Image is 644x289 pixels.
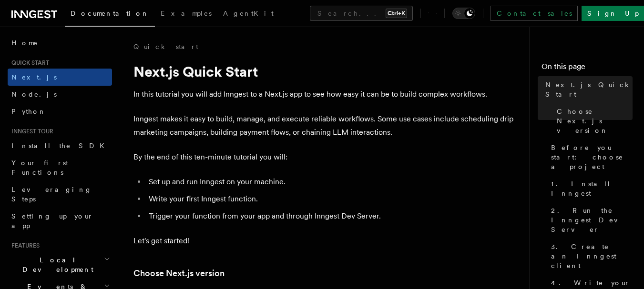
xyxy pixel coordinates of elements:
[553,103,633,139] a: Choose Next.js version
[8,34,112,51] a: Home
[65,3,155,27] a: Documentation
[223,10,274,17] span: AgentKit
[217,3,279,26] a: AgentKit
[11,212,93,229] span: Setting up your app
[542,61,633,76] h4: On this page
[146,192,515,206] li: Write your first Inngest function.
[71,10,149,17] span: Documentation
[547,238,633,274] a: 3. Create an Inngest client
[146,209,515,223] li: Trigger your function from your app and through Inngest Dev Server.
[551,242,633,270] span: 3. Create an Inngest client
[133,234,515,248] p: Let's get started!
[8,181,112,208] a: Leveraging Steps
[551,179,633,198] span: 1. Install Inngest
[386,9,407,18] kbd: Ctrl+K
[8,251,112,278] button: Local Development
[11,73,57,81] span: Next.js
[133,88,515,101] p: In this tutorial you will add Inngest to a Next.js app to see how easy it can be to build complex...
[545,80,633,99] span: Next.js Quick Start
[547,175,633,202] a: 1. Install Inngest
[11,186,92,203] span: Leveraging Steps
[8,137,112,154] a: Install the SDK
[310,6,413,21] button: Search...Ctrl+K
[551,206,633,234] span: 2. Run the Inngest Dev Server
[452,8,475,19] button: Toggle dark mode
[11,108,46,115] span: Python
[11,90,57,98] span: Node.js
[542,76,633,103] a: Next.js Quick Start
[551,143,633,171] span: Before you start: choose a project
[557,107,633,135] span: Choose Next.js version
[547,202,633,238] a: 2. Run the Inngest Dev Server
[8,69,112,86] a: Next.js
[133,42,198,51] a: Quick start
[547,139,633,175] a: Before you start: choose a project
[133,63,515,80] h1: Next.js Quick Start
[8,208,112,234] a: Setting up your app
[8,242,40,249] span: Features
[491,6,578,21] a: Contact sales
[155,3,217,26] a: Examples
[161,10,212,17] span: Examples
[8,59,49,67] span: Quick start
[8,86,112,103] a: Node.js
[133,112,515,139] p: Inngest makes it easy to build, manage, and execute reliable workflows. Some use cases include sc...
[146,175,515,189] li: Set up and run Inngest on your machine.
[133,267,225,280] a: Choose Next.js version
[8,255,104,274] span: Local Development
[8,154,112,181] a: Your first Functions
[11,142,110,149] span: Install the SDK
[11,38,38,48] span: Home
[11,159,68,176] span: Your first Functions
[133,150,515,164] p: By the end of this ten-minute tutorial you will:
[8,103,112,120] a: Python
[8,128,53,135] span: Inngest tour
